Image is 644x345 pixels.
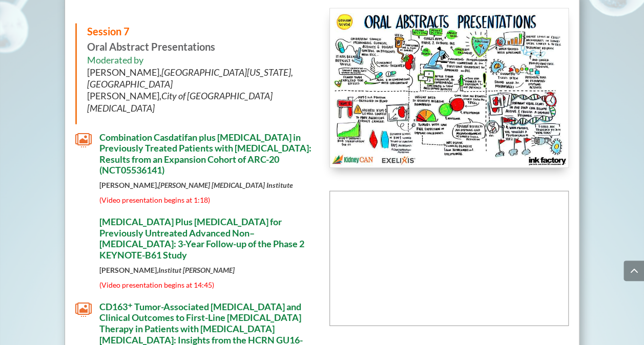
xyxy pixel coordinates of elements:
iframe: Oral Abstract Presentations | Kidney Cancer Research Summit 2025 [330,191,568,326]
img: KidneyCAN_Ink Factory_Board Session 7 [330,9,568,167]
strong: Oral Abstract Presentations [87,25,215,53]
span:  [75,132,92,148]
em: City of [GEOGRAPHIC_DATA][MEDICAL_DATA] [87,90,273,113]
span: (Video presentation begins at 1:18) [99,196,210,204]
strong: [PERSON_NAME], [99,181,293,189]
em: [PERSON_NAME] [183,266,235,274]
span: Session 7 [87,25,130,37]
span: [PERSON_NAME], [87,90,273,113]
span: Combination Casdatifan plus [MEDICAL_DATA] in Previously Treated Patients with [MEDICAL_DATA]: Re... [99,132,311,176]
span:  [75,217,92,233]
em: Institut [158,266,181,274]
h6: Moderated by [87,54,304,119]
em: [PERSON_NAME] [MEDICAL_DATA] Institute [158,181,293,189]
em: [GEOGRAPHIC_DATA][US_STATE], [GEOGRAPHIC_DATA] [87,67,293,90]
strong: [PERSON_NAME], [99,266,235,274]
span: [MEDICAL_DATA] Plus [MEDICAL_DATA] for Previously Untreated Advanced Non–[MEDICAL_DATA]: 3-Year F... [99,216,304,261]
span: (Video presentation begins at 14:45) [99,281,214,289]
span: [PERSON_NAME], [87,67,293,90]
span:  [75,301,92,318]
